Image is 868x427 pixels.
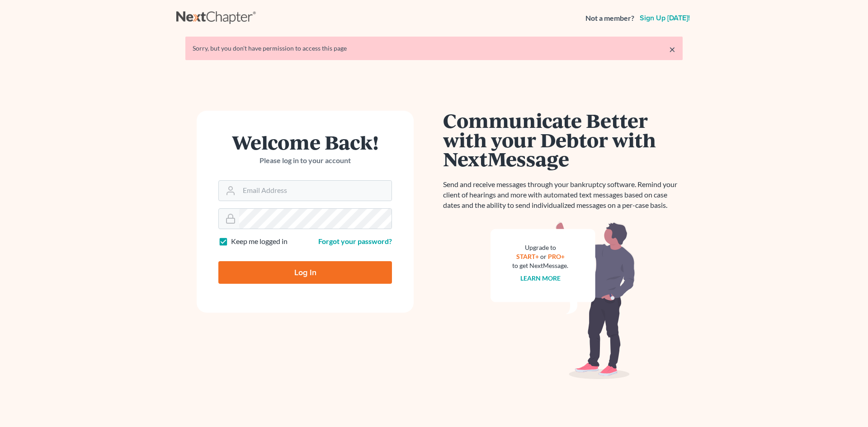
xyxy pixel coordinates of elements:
a: Forgot your password? [318,237,392,245]
div: Sorry, but you don't have permission to access this page [193,44,675,53]
h1: Communicate Better with your Debtor with NextMessage [443,111,683,169]
p: Send and receive messages through your bankruptcy software. Remind your client of hearings and mo... [443,179,683,211]
span: or [540,253,547,260]
a: Sign up [DATE]! [638,14,692,22]
strong: Not a member? [585,13,634,23]
input: Email Address [239,181,392,201]
div: Upgrade to [512,243,568,252]
label: Keep me logged in [231,236,288,247]
a: PRO+ [548,253,565,260]
div: to get NextMessage. [512,261,568,270]
h1: Welcome Back! [218,132,392,152]
a: × [669,44,675,55]
a: Learn more [520,274,561,282]
a: START+ [516,253,539,260]
input: Log In [218,261,392,284]
p: Please log in to your account [218,155,392,166]
img: nextmessage_bg-59042aed3d76b12b5cd301f8e5b87938c9018125f34e5fa2b7a6b67550977c72.svg [491,221,635,380]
